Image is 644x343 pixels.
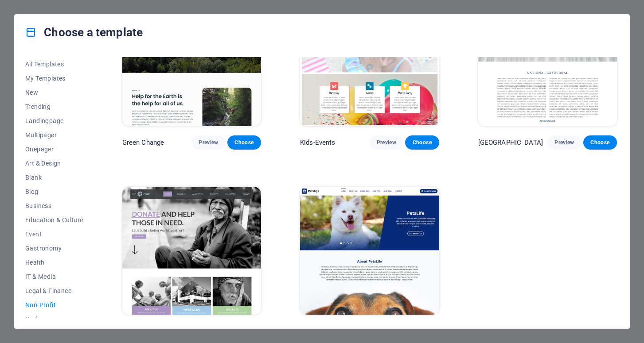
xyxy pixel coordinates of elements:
[25,174,83,181] span: Blank
[25,259,83,266] span: Health
[25,270,83,284] button: IT & Media
[25,255,83,270] button: Health
[234,139,254,146] span: Choose
[25,284,83,298] button: Legal & Finance
[25,128,83,142] button: Multipager
[300,187,439,315] img: PetsLife
[122,138,164,147] p: Green Change
[554,139,574,146] span: Preview
[25,71,83,85] button: My Templates
[25,131,83,139] span: Multipager
[25,216,83,224] span: Education & Culture
[405,135,439,150] button: Choose
[25,227,83,241] button: Event
[25,170,83,185] button: Blank
[227,135,261,150] button: Choose
[25,160,83,167] span: Art & Design
[25,114,83,128] button: Landingpage
[412,139,432,146] span: Choose
[122,187,261,315] img: WeCare
[25,298,83,312] button: Non-Profit
[25,202,83,209] span: Business
[25,25,143,39] h4: Choose a template
[377,139,396,146] span: Preview
[199,139,218,146] span: Preview
[25,213,83,227] button: Education & Culture
[25,185,83,199] button: Blog
[25,57,83,71] button: All Templates
[25,231,83,238] span: Event
[25,61,83,68] span: All Templates
[25,188,83,195] span: Blog
[300,138,336,147] p: Kids-Events
[478,138,543,147] p: [GEOGRAPHIC_DATA]
[25,100,83,114] button: Trending
[583,135,617,150] button: Choose
[25,89,83,96] span: New
[25,156,83,170] button: Art & Design
[25,301,83,308] span: Non-Profit
[590,139,610,146] span: Choose
[25,75,83,82] span: My Templates
[547,135,581,150] button: Preview
[25,316,83,323] span: Performance
[25,142,83,156] button: Onepager
[25,199,83,213] button: Business
[25,287,83,294] span: Legal & Finance
[370,135,403,150] button: Preview
[25,85,83,100] button: New
[25,117,83,124] span: Landingpage
[25,146,83,153] span: Onepager
[25,245,83,252] span: Gastronomy
[25,312,83,326] button: Performance
[25,241,83,255] button: Gastronomy
[25,103,83,110] span: Trending
[25,273,83,280] span: IT & Media
[191,135,225,150] button: Preview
